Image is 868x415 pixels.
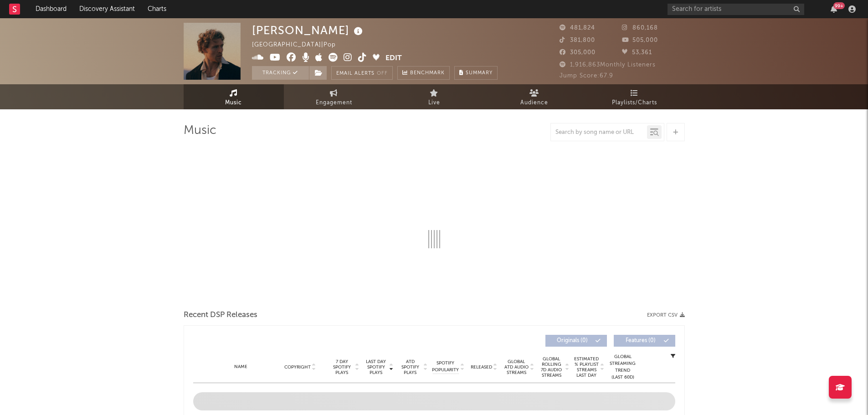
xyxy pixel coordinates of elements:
span: Live [428,97,440,108]
span: Summary [466,71,493,76]
span: Jump Score: 67.9 [560,73,613,79]
span: Estimated % Playlist Streams Last Day [574,356,599,378]
span: Global ATD Audio Streams [504,359,529,375]
span: 1,916,863 Monthly Listeners [560,62,656,68]
button: Tracking [252,66,309,80]
span: 381,800 [560,37,595,43]
button: Summary [454,66,498,80]
a: Audience [484,84,585,109]
div: 99 + [833,2,845,9]
a: Music [184,84,284,109]
span: Originals ( 0 ) [551,338,593,343]
a: Engagement [284,84,384,109]
span: 505,000 [622,37,658,43]
span: Spotify Popularity [432,360,459,374]
span: Global Rolling 7D Audio Streams [539,356,564,378]
span: Last Day Spotify Plays [364,359,388,375]
a: Live [384,84,484,109]
span: Audience [520,97,548,108]
input: Search by song name or URL [551,129,647,136]
span: Recent DSP Releases [184,310,257,321]
span: Playlists/Charts [612,97,657,108]
span: Features ( 0 ) [620,338,662,343]
span: 305,000 [560,50,596,56]
span: Engagement [316,97,352,108]
span: ATD Spotify Plays [398,359,422,375]
span: Copyright [284,364,311,370]
div: [GEOGRAPHIC_DATA] | Pop [252,40,346,51]
input: Search for artists [668,4,804,15]
div: [PERSON_NAME] [252,23,365,38]
button: Edit [385,53,402,64]
span: 481,824 [560,25,595,31]
span: Benchmark [410,68,445,79]
span: Music [225,97,242,108]
span: 860,168 [622,25,658,31]
button: 99+ [831,5,837,13]
a: Benchmark [397,66,450,80]
span: Released [471,364,492,370]
em: Off [377,71,388,76]
button: Features(0) [614,335,675,347]
button: Originals(0) [545,335,607,347]
div: Global Streaming Trend (Last 60D) [609,354,637,381]
span: 7 Day Spotify Plays [330,359,354,375]
div: Name [211,364,271,370]
span: 53,361 [622,50,652,56]
button: Export CSV [647,313,685,318]
a: Playlists/Charts [585,84,685,109]
button: Email AlertsOff [331,66,393,80]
